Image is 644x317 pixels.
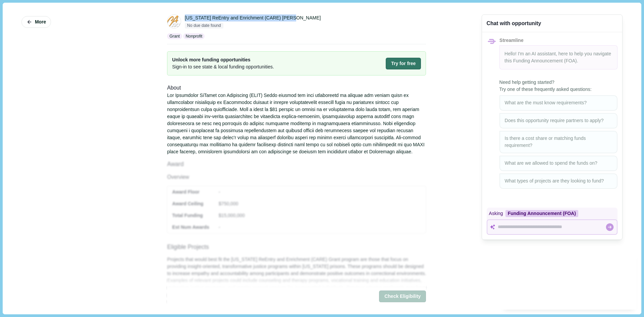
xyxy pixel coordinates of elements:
[185,23,223,29] span: No due date found
[379,291,426,303] button: Check Eligibility
[185,14,321,21] div: [US_STATE] ReEntry and Enrichment (CARE) [PERSON_NAME]
[513,58,577,63] span: Funding Announcement (FOA)
[167,92,426,155] div: Lor Ipsumdolor SiTamet con Adipiscing (ELIT) Seddo eiusmod tem inci utlaboreetd ma aliquae adm ve...
[167,84,426,92] div: About
[487,208,618,219] div: Asking
[21,16,51,28] button: More
[504,51,611,63] span: Hello! I'm an AI assistant, here to help you navigate this .
[167,15,181,28] img: ca.gov.png
[499,79,618,93] span: Need help getting started? Try one of these frequently asked questions:
[499,38,524,43] span: Streamline
[169,33,180,39] p: Grant
[172,63,274,70] span: Sign-in to see state & local funding opportunities.
[386,58,421,69] button: Try for free
[172,56,274,63] span: Unlock more funding opportunities
[185,33,202,39] p: Nonprofit
[505,210,578,217] div: Funding Announcement (FOA)
[35,19,46,25] span: More
[487,19,541,27] div: Chat with opportunity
